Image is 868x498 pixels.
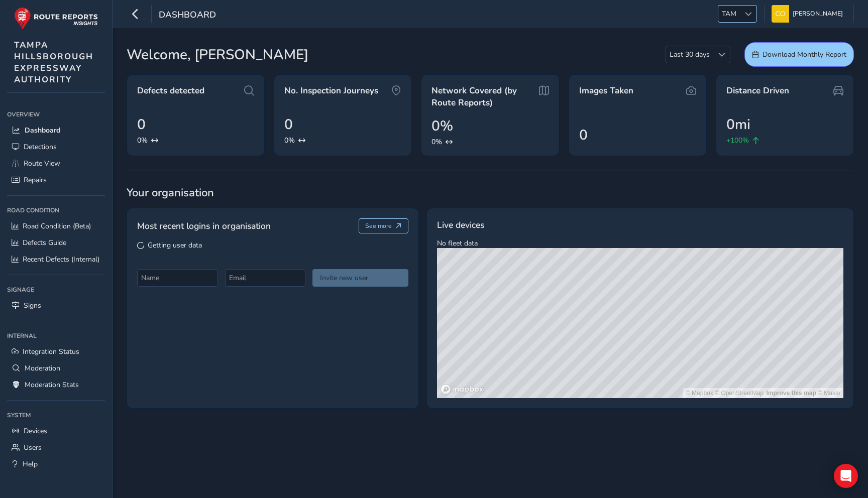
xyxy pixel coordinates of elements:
span: Distance Driven [726,85,789,97]
a: Integration Status [7,343,105,360]
span: Road Condition (Beta) [23,221,91,231]
span: Your organisation [127,185,854,200]
span: Users [24,443,42,452]
input: Name [137,269,218,287]
span: Dashboard [159,9,216,23]
span: Defects detected [137,85,204,97]
span: 0% [431,137,442,147]
a: Moderation Stats [7,377,105,393]
div: Road Condition [7,203,105,218]
span: Defects Guide [23,238,66,247]
span: Route View [24,159,60,168]
span: +100% [726,135,749,146]
input: Email [225,269,306,287]
span: Recent Defects (Internal) [23,255,99,264]
span: Network Covered (by Route Reports) [431,85,537,108]
a: Users [7,439,105,456]
span: See more [365,222,392,230]
span: 0 [579,125,588,146]
span: 0% [284,135,295,146]
span: Dashboard [25,126,60,135]
a: Route View [7,155,105,172]
span: No. Inspection Journeys [284,85,378,97]
span: 0% [137,135,148,146]
div: Open Intercom Messenger [834,464,858,488]
a: Repairs [7,172,105,188]
a: Dashboard [7,122,105,139]
span: 0% [431,115,453,137]
span: Signs [24,301,41,310]
div: System [7,408,105,423]
button: [PERSON_NAME] [772,5,846,23]
span: Moderation [25,363,60,373]
div: Signage [7,282,105,297]
span: Integration Status [23,347,79,356]
span: Last 30 days [666,46,713,63]
span: 0 [137,114,146,135]
span: Moderation Stats [25,380,79,390]
div: Internal [7,328,105,343]
a: Signs [7,297,105,314]
span: Welcome, [PERSON_NAME] [127,44,308,65]
span: Getting user data [148,240,202,250]
button: See more [359,218,408,233]
span: Detections [24,142,57,152]
a: Defects Guide [7,234,105,251]
span: TAM [718,6,740,22]
a: Detections [7,139,105,155]
a: Recent Defects (Internal) [7,251,105,268]
span: 0 [284,114,293,135]
a: Moderation [7,360,105,377]
span: TAMPA HILLSBOROUGH EXPRESSWAY AUTHORITY [14,39,93,85]
span: Live devices [437,218,484,231]
span: Images Taken [579,85,633,97]
img: diamond-layout [772,5,789,23]
div: Overview [7,107,105,122]
span: Download Monthly Report [763,50,846,59]
button: Download Monthly Report [744,42,854,67]
a: Help [7,456,105,472]
span: 0mi [726,114,750,135]
span: Repairs [24,175,47,185]
span: Help [23,459,38,469]
div: No fleet data [426,208,854,409]
a: Road Condition (Beta) [7,218,105,234]
img: rr logo [14,7,98,30]
span: [PERSON_NAME] [793,5,843,23]
a: Devices [7,423,105,439]
span: Devices [24,426,47,436]
span: Most recent logins in organisation [137,219,271,232]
